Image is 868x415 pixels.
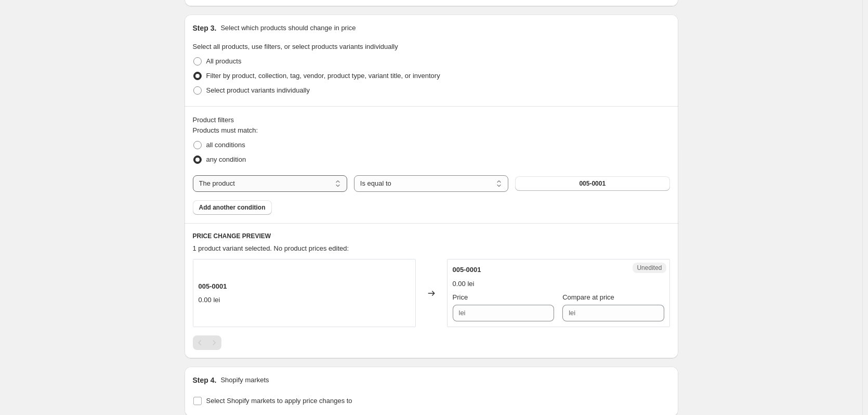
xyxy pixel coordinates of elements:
button: Add another condition [193,200,272,215]
span: any condition [206,155,246,163]
span: Price [453,293,468,301]
span: 005-0001 [199,282,227,290]
h2: Step 3. [193,23,217,33]
span: All products [206,57,242,65]
div: 0.00 lei [453,279,475,289]
span: 1 product variant selected. No product prices edited: [193,244,349,252]
h2: Step 4. [193,375,217,385]
span: Compare at price [562,293,614,301]
span: Select Shopify markets to apply price changes to [206,397,352,405]
button: 005-0001 [515,176,669,191]
span: lei [569,309,575,317]
p: Select which products should change in price [220,23,356,33]
span: Unedited [637,264,662,272]
h6: PRICE CHANGE PREVIEW [193,232,670,240]
span: lei [459,309,466,317]
nav: Pagination [193,335,221,350]
span: Add another condition [199,203,266,212]
span: all conditions [206,141,245,149]
span: Filter by product, collection, tag, vendor, product type, variant title, or inventory [206,72,440,80]
span: Products must match: [193,126,258,134]
div: 0.00 lei [199,295,220,305]
p: Shopify markets [220,375,269,385]
span: Select all products, use filters, or select products variants individually [193,43,398,50]
span: 005-0001 [453,266,481,274]
span: 005-0001 [579,179,606,188]
span: Select product variants individually [206,86,310,94]
div: Product filters [193,115,670,125]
